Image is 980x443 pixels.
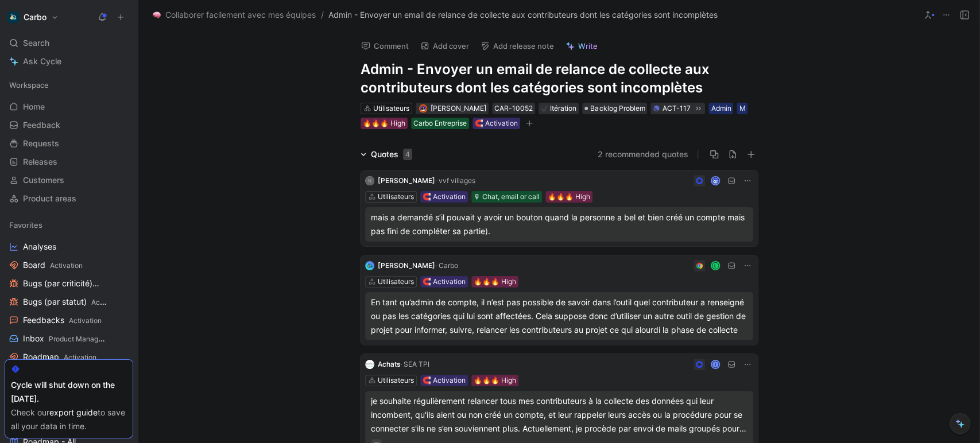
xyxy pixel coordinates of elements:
div: Utilisateurs [378,191,414,203]
button: CarboCarbo [5,9,61,25]
div: Carbo Entreprise [413,118,467,129]
div: 🧲 Activation [423,191,466,203]
a: Customers [5,172,133,189]
div: L [711,262,719,270]
div: En tant qu’admin de compte, il n’est pas possible de savoir dans l’outil quel contributeur a rens... [371,296,747,337]
a: Ask Cycle [5,53,133,70]
span: Product areas [23,193,76,204]
span: Home [23,101,45,112]
a: Feedback [5,116,133,134]
span: Search [23,36,49,50]
div: ✔️Itération [539,103,579,114]
a: Bugs (par statut)Activation [5,293,133,310]
div: Check our to save all your data in time. [11,406,127,433]
span: Workspace [9,79,49,91]
a: Analyses [5,238,133,255]
div: Favorites [5,216,133,234]
div: Utilisateurs [378,276,414,287]
span: Write [578,41,598,51]
div: 🔥🔥🔥 High [474,276,516,287]
span: Feedbacks [23,314,102,327]
div: Utilisateurs [378,375,414,386]
div: N [365,176,374,185]
button: Comment [356,38,414,54]
div: Quotes [371,147,412,161]
span: Bugs (par criticité) [23,278,109,290]
span: Board [23,259,83,271]
span: Admin - Envoyer un email de relance de collecte aux contributeurs dont les catégories sont incomp... [328,8,718,22]
a: BoardActivation [5,257,133,274]
img: ✔️ [541,105,548,112]
div: mais a demandé s’il pouvait y avoir un bouton quand la personne a bel et bien créé un compte mais... [371,211,747,238]
div: 🔥🔥🔥 High [474,375,516,386]
div: 🔥🔥🔥 High [363,118,405,129]
div: Itération [541,103,576,114]
div: Backlog Problem [582,103,647,114]
div: CAR-10052 [494,103,533,114]
div: M [739,103,745,114]
button: 🧠Collaborer facilement avec mes équipes [150,8,319,22]
a: FeedbacksActivation [5,312,133,329]
span: · SEA TPI [400,360,429,368]
img: logo [365,360,374,369]
img: avatar [420,105,427,111]
span: Activation [64,353,96,362]
div: 🧲 Activation [423,375,466,386]
span: Favorites [9,219,42,231]
div: Cycle will shut down on the [DATE]. [11,378,127,406]
span: · Carbo [435,261,458,270]
div: I [711,361,719,368]
a: InboxProduct Management [5,330,133,347]
span: / [321,8,324,22]
h1: Admin - Envoyer un email de relance de collecte aux contributeurs dont les catégories sont incomp... [361,60,758,97]
div: 🔥🔥🔥 High [548,191,590,203]
div: 4 [403,149,412,160]
h1: Carbo [24,12,47,22]
div: Admin [711,103,731,114]
div: 🧲 Activation [423,276,466,287]
span: Backlog Problem [590,103,645,114]
span: Feedback [23,119,60,131]
span: Analyses [23,241,56,252]
img: Carbo [7,11,19,23]
a: Releases [5,153,133,170]
a: RoadmapActivation [5,348,133,366]
span: Roadmap [23,351,96,363]
span: Collaborer facilement avec mes équipes [165,8,316,22]
span: Inbox [23,333,106,345]
button: Add cover [415,38,474,54]
span: [PERSON_NAME] [431,104,486,112]
button: 2 recommended quotes [598,147,688,161]
span: Bugs (par statut) [23,296,107,308]
span: Customers [23,174,64,186]
div: je souhaite régulièrement relancer tous mes contributeurs à la collecte des données qui leur inco... [371,394,747,436]
span: Activation [50,261,83,270]
a: Home [5,98,133,115]
div: Quotes4 [356,147,417,161]
span: Requests [23,138,59,149]
span: · vvf villages [435,176,475,185]
a: export guide [49,407,98,417]
button: Write [560,38,603,54]
span: Ask Cycle [23,55,61,68]
a: Bugs (par criticité)Activation [5,275,133,292]
a: Product areas [5,190,133,207]
span: [PERSON_NAME] [378,176,435,185]
span: Product Management [49,335,118,343]
img: 🧠 [153,11,161,19]
div: Utilisateurs [373,103,409,114]
div: 🧲 Activation [475,118,518,129]
img: avatar [711,177,719,185]
span: [PERSON_NAME] [378,261,435,270]
span: Activation [91,298,124,306]
span: Activation [69,316,102,325]
a: Requests [5,135,133,152]
div: Search [5,34,133,52]
img: logo [365,261,374,270]
span: Releases [23,156,57,168]
div: ACT-117 [662,103,690,114]
div: Workspace [5,76,133,94]
button: Add release note [475,38,559,54]
div: 🎙 Chat, email or call [474,191,540,203]
span: Achats [378,360,400,368]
